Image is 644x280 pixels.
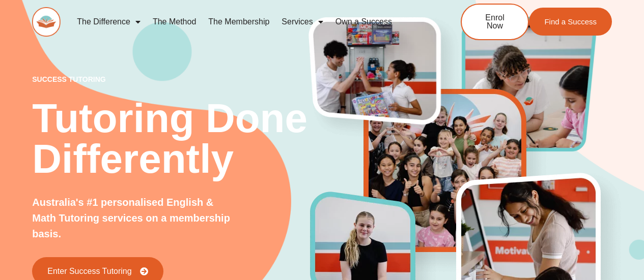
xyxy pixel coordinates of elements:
h2: Tutoring Done Differently [32,98,310,179]
span: Find a Success [544,18,597,25]
span: Enter Success Tutoring [47,267,131,275]
a: Find a Success [529,8,612,36]
a: The Membership [202,10,275,34]
a: The Difference [71,10,147,34]
a: Own a Success [329,10,398,34]
p: success tutoring [32,76,310,83]
p: Australia's #1 personalised English & Math Tutoring services on a membership basis. [32,195,235,242]
nav: Menu [71,10,427,34]
a: Services [275,10,329,34]
a: The Method [147,10,202,34]
span: Enrol Now [477,14,513,30]
a: Enrol Now [461,4,529,40]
